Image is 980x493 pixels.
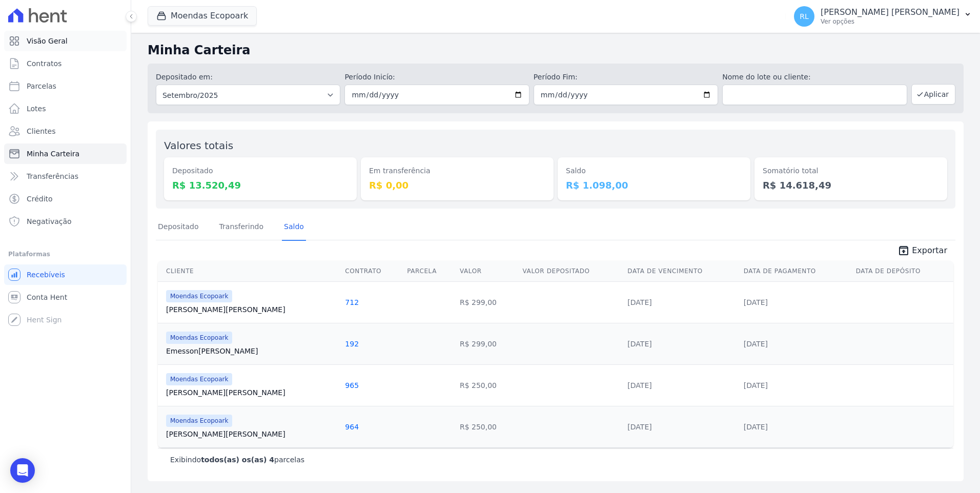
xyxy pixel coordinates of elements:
[852,261,953,282] th: Data de Depósito
[344,72,529,83] label: Período Inicío:
[172,166,349,176] dt: Depositado
[4,166,127,187] a: Transferências
[166,290,232,302] span: Moendas Ecopoark
[369,178,545,192] dd: R$ 0,00
[27,292,67,302] span: Conta Hent
[4,143,127,164] a: Minha Carteira
[744,298,768,306] a: [DATE]
[800,13,809,20] span: RL
[763,178,939,192] dd: R$ 14.618,49
[27,126,55,136] span: Clientes
[166,332,232,344] span: Moendas Ecopoark
[148,41,964,59] h2: Minha Carteira
[456,323,519,364] td: R$ 299,00
[821,7,959,17] p: [PERSON_NAME] [PERSON_NAME]
[27,149,79,159] span: Minha Carteira
[369,166,545,176] dt: Em transferência
[627,381,651,389] a: [DATE]
[27,216,72,227] span: Negativação
[786,2,980,31] button: RL [PERSON_NAME] [PERSON_NAME] Ver opções
[4,121,127,141] a: Clientes
[744,423,768,431] a: [DATE]
[166,373,232,385] span: Moendas Ecopoark
[740,261,852,282] th: Data de Pagamento
[164,139,233,152] label: Valores totais
[4,189,127,209] a: Crédito
[627,423,651,431] a: [DATE]
[158,261,341,282] th: Cliente
[166,387,337,398] a: [PERSON_NAME][PERSON_NAME]
[27,58,62,69] span: Contratos
[4,98,127,119] a: Lotes
[4,76,127,96] a: Parcelas
[403,261,456,282] th: Parcela
[170,455,304,465] p: Exibindo parcelas
[345,381,359,389] a: 965
[27,36,68,46] span: Visão Geral
[4,287,127,307] a: Conta Hent
[345,340,359,348] a: 192
[27,171,78,181] span: Transferências
[889,244,955,259] a: unarchive Exportar
[27,194,53,204] span: Crédito
[8,248,122,260] div: Plataformas
[217,214,266,241] a: Transferindo
[27,104,46,114] span: Lotes
[534,72,718,83] label: Período Fim:
[166,304,337,315] a: [PERSON_NAME][PERSON_NAME]
[912,244,947,257] span: Exportar
[27,81,56,91] span: Parcelas
[148,6,257,26] button: Moendas Ecopoark
[627,340,651,348] a: [DATE]
[897,244,910,257] i: unarchive
[172,178,349,192] dd: R$ 13.520,49
[341,261,403,282] th: Contrato
[627,298,651,306] a: [DATE]
[156,214,201,241] a: Depositado
[201,456,274,464] b: todos(as) os(as) 4
[4,53,127,74] a: Contratos
[456,406,519,447] td: R$ 250,00
[4,31,127,51] a: Visão Geral
[456,281,519,323] td: R$ 299,00
[456,364,519,406] td: R$ 250,00
[282,214,306,241] a: Saldo
[345,423,359,431] a: 964
[722,72,907,83] label: Nome do lote ou cliente:
[623,261,739,282] th: Data de Vencimento
[456,261,519,282] th: Valor
[566,178,742,192] dd: R$ 1.098,00
[744,340,768,348] a: [DATE]
[4,264,127,285] a: Recebíveis
[345,298,359,306] a: 712
[821,17,959,26] p: Ver opções
[27,270,65,280] span: Recebíveis
[10,458,35,483] div: Open Intercom Messenger
[166,415,232,427] span: Moendas Ecopoark
[519,261,624,282] th: Valor Depositado
[911,84,955,105] button: Aplicar
[744,381,768,389] a: [DATE]
[166,346,337,356] a: Emesson[PERSON_NAME]
[566,166,742,176] dt: Saldo
[763,166,939,176] dt: Somatório total
[4,211,127,232] a: Negativação
[156,73,213,81] label: Depositado em:
[166,429,337,439] a: [PERSON_NAME][PERSON_NAME]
